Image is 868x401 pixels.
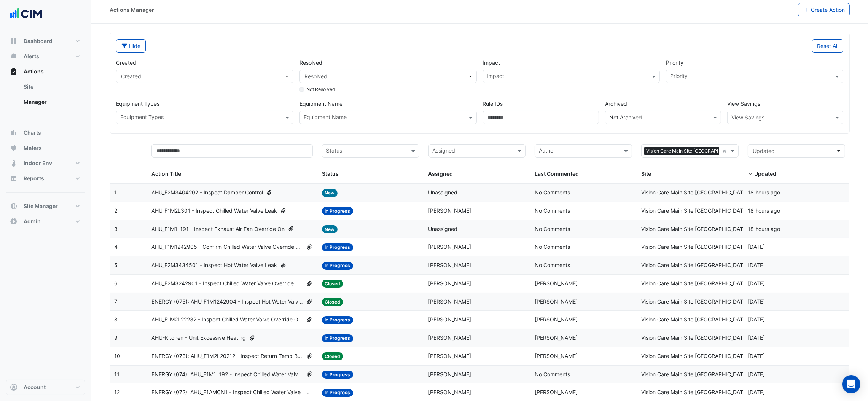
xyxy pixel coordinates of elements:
span: Admin [24,218,41,225]
button: Reports [6,171,85,186]
button: Updated [748,144,845,158]
span: [PERSON_NAME] [428,389,471,395]
span: Closed [322,280,344,288]
span: Vision Care Main Site [GEOGRAPHIC_DATA] [641,243,748,250]
span: AHU_F1M2L22232 - Inspect Chilled Water Valve Override Open [151,315,303,324]
span: [PERSON_NAME] [428,371,471,377]
span: New [322,225,338,233]
span: ENERGY (072): AHU_F1AMCN1 - Inspect Chilled Water Valve Leak & Insufficient Fresh Air [BEEP] [151,388,313,397]
span: [PERSON_NAME] [535,334,578,341]
label: Rule IDs [483,100,503,108]
span: Created [121,73,141,80]
app-icon: Alerts [10,53,18,60]
span: Closed [322,352,344,360]
span: Dashboard [24,37,53,45]
a: Manager [18,94,85,110]
label: Equipment Name [299,100,477,108]
span: In Progress [322,371,354,379]
span: In Progress [322,389,354,397]
span: Indoor Env [24,159,52,167]
span: Site [641,170,651,177]
span: ENERGY (074): AHU_F1M1L192 - Inspect Chilled Water Valve Leak [BEEP] [151,370,303,379]
span: Vision Care Main Site [GEOGRAPHIC_DATA] [641,298,748,305]
span: 4 [114,243,118,250]
span: 7 [114,298,117,305]
app-icon: Dashboard [10,37,18,45]
span: [PERSON_NAME] [428,353,471,359]
span: 8 [114,316,118,323]
span: [PERSON_NAME] [428,316,471,323]
span: In Progress [322,334,354,342]
span: 3 [114,226,118,232]
span: In Progress [322,243,354,251]
span: 2025-07-14T08:59:38.025 [748,353,765,359]
span: ENERGY (073): AHU_F1M2L20212 - Inspect Return Temp Broken Sensor [BEEP] [151,352,303,361]
span: 2025-06-25T08:24:38.591 [748,389,765,395]
button: Indoor Env [6,156,85,171]
span: Vision Care Main Site [GEOGRAPHIC_DATA] [641,316,748,323]
span: Last Commented [535,170,579,177]
label: Impact [483,59,500,67]
span: Unassigned [428,189,458,196]
span: 2025-07-31T07:39:21.736 [748,316,765,323]
app-icon: Meters [10,144,18,152]
span: [PERSON_NAME] [535,280,578,286]
div: Equipment Types [119,113,164,123]
span: No Comments [535,371,570,377]
span: Charts [24,129,41,137]
span: No Comments [535,243,570,250]
span: No Comments [535,262,570,268]
span: Reports [24,175,44,182]
button: Alerts [6,49,85,64]
span: Site Manager [24,202,58,210]
span: AHU_F2M3434501 - Inspect Hot Water Valve Leak [151,261,277,270]
button: Site Manager [6,199,85,214]
span: 2025-07-30T17:27:57.863 [748,334,765,341]
span: Meters [24,144,42,152]
span: Vision Care Main Site [GEOGRAPHIC_DATA] [641,226,748,232]
span: 2025-08-25T17:10:03.250 [748,189,780,196]
span: [PERSON_NAME] [535,389,578,395]
span: Status [322,170,339,177]
span: ENERGY (075): AHU_F1M1242904 - Inspect Hot Water Valve Passing [151,298,303,306]
div: Impact [486,72,505,82]
span: In Progress [322,316,354,324]
span: Assigned [428,170,453,177]
button: Account [6,380,85,395]
span: Vision Care Main Site [GEOGRAPHIC_DATA] [641,189,748,196]
span: Alerts [24,53,39,60]
span: 6 [114,280,118,286]
span: 2025-07-31T07:48:09.498 [748,298,765,305]
span: AHU_F1M2L301 - Inspect Chilled Water Valve Leak [151,207,277,215]
span: Vision Care Main Site [GEOGRAPHIC_DATA] [641,371,748,377]
span: [PERSON_NAME] [428,207,471,214]
span: AHU_F2M3242901 - Inspect Chilled Water Valve Override Open [151,279,303,288]
span: [PERSON_NAME] [428,280,471,286]
button: Charts [6,125,85,140]
span: Vision Care Main Site [GEOGRAPHIC_DATA] [641,262,748,268]
app-icon: Actions [10,68,18,75]
label: Archived [605,100,721,108]
span: Clear [722,147,729,156]
span: 2025-08-25T16:57:24.720 [748,226,780,232]
label: Created [116,59,136,67]
span: 2 [114,207,117,214]
button: Hide [116,39,146,53]
span: [PERSON_NAME] [428,243,471,250]
div: Open Intercom Messenger [842,375,860,393]
span: In Progress [322,207,354,215]
span: 1 [114,189,117,196]
span: Resolved [304,73,327,80]
app-icon: Indoor Env [10,159,18,167]
button: Actions [6,64,85,79]
span: [PERSON_NAME] [535,316,578,323]
span: AHU-Kitchen - Unit Excessive Heating [151,334,246,342]
span: Action Title [151,170,181,177]
label: View Savings [727,100,760,108]
span: 5 [114,262,118,268]
span: AHU_F2M3404202 - Inspect Damper Control [151,188,263,197]
app-icon: Admin [10,218,18,225]
span: 11 [114,371,119,377]
button: Meters [6,140,85,156]
span: Updated [753,148,775,154]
